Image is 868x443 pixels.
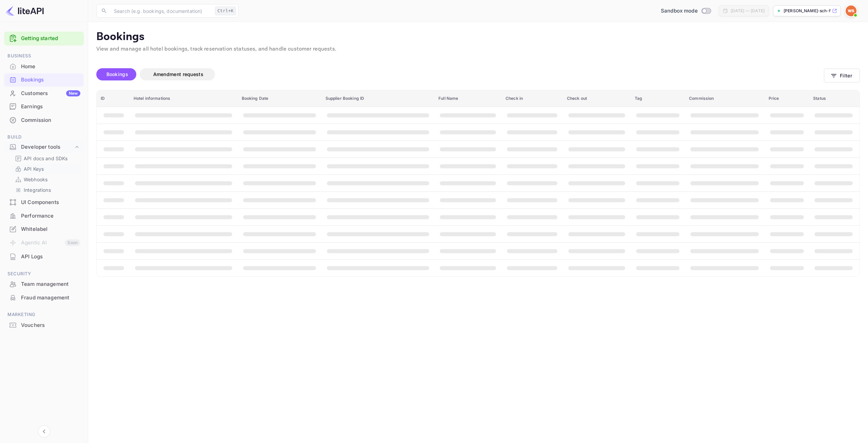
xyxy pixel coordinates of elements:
div: API Keys [12,164,81,174]
div: Earnings [4,100,84,113]
div: UI Components [4,196,84,209]
span: Marketing [4,311,84,318]
div: Home [21,63,80,71]
p: Bookings [96,30,860,44]
th: Commission [685,90,764,107]
p: Integrations [24,186,51,193]
div: Getting started [4,32,84,45]
span: Business [4,52,84,60]
div: Whitelabel [4,223,84,236]
div: Ctrl+K [215,6,236,15]
div: Switch to Production mode [658,7,713,15]
img: LiteAPI logo [5,5,44,16]
a: Earnings [4,100,84,113]
th: Price [765,90,809,107]
p: API Keys [24,165,44,172]
button: Filter [824,69,860,82]
a: Team management [4,278,84,290]
span: Bookings [106,71,128,77]
p: Webhooks [24,176,47,183]
div: Whitelabel [21,225,80,233]
div: Vouchers [4,319,84,332]
div: Commission [21,116,80,124]
th: Status [809,90,860,107]
div: Integrations [12,185,81,195]
a: Webhooks [15,176,78,183]
img: Walden Schäfer [846,5,856,16]
div: Bookings [21,76,80,84]
div: account-settings tabs [96,68,824,80]
div: Home [4,60,84,73]
div: Earnings [21,103,80,111]
a: CustomersNew [4,87,84,99]
div: API docs and SDKs [12,153,81,163]
div: Team management [21,280,80,288]
a: Home [4,60,84,73]
p: [PERSON_NAME]-sch-fer-tlaou.n... [784,8,831,14]
th: Full Name [434,90,501,107]
th: Check out [563,90,631,107]
th: Booking Date [238,90,321,107]
div: CustomersNew [4,87,84,100]
th: Hotel informations [130,90,238,107]
button: Collapse navigation [38,425,50,438]
span: Security [4,270,84,278]
th: ID [97,90,130,107]
th: Check in [501,90,563,107]
div: Performance [21,212,80,220]
div: Commission [4,114,84,127]
th: Supplier Booking ID [321,90,435,107]
p: API docs and SDKs [24,155,68,162]
a: Getting started [21,35,80,42]
a: UI Components [4,196,84,208]
span: Amendment requests [153,71,203,77]
a: Commission [4,114,84,126]
div: Team management [4,278,84,291]
span: Build [4,133,84,141]
th: Tag [631,90,685,107]
div: Fraud management [21,294,80,302]
div: UI Components [21,199,80,206]
a: Bookings [4,73,84,86]
a: Integrations [15,186,78,193]
a: Vouchers [4,319,84,331]
input: Search (e.g. bookings, documentation) [110,4,212,18]
a: Whitelabel [4,223,84,235]
div: New [66,90,80,96]
div: Vouchers [21,321,80,329]
div: Bookings [4,73,84,87]
a: Fraud management [4,291,84,304]
table: booking table [97,90,860,276]
div: Developer tools [4,141,84,153]
a: Performance [4,209,84,222]
div: Customers [21,90,80,97]
div: [DATE] — [DATE] [731,8,765,14]
div: Fraud management [4,291,84,304]
a: API docs and SDKs [15,155,78,162]
p: View and manage all hotel bookings, track reservation statuses, and handle customer requests. [96,45,860,53]
div: Developer tools [21,143,74,151]
a: API Keys [15,165,78,172]
span: Sandbox mode [661,7,698,15]
div: API Logs [21,253,80,261]
div: Webhooks [12,174,81,184]
a: API Logs [4,250,84,263]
